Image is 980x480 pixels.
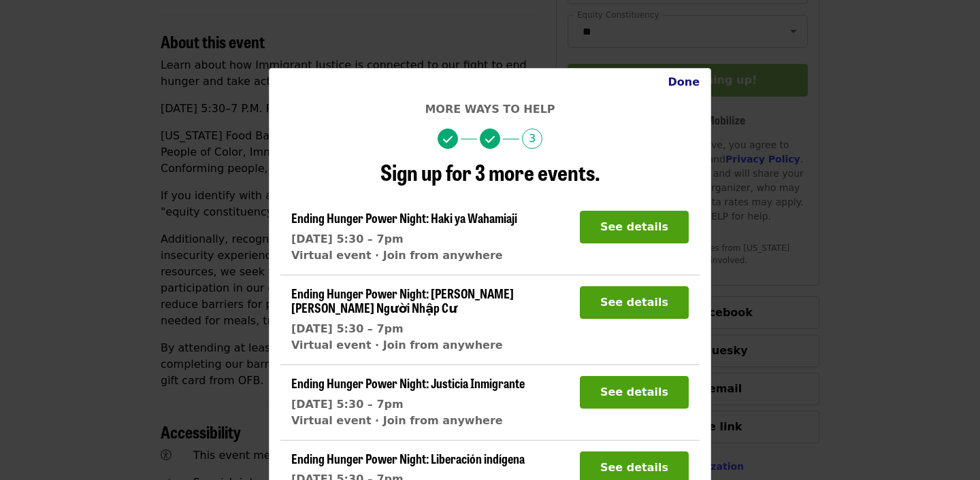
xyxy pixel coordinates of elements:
div: Virtual event · Join from anywhere [291,413,525,429]
span: Sign up for 3 more events. [380,156,600,188]
div: Virtual event · Join from anywhere [291,337,569,354]
button: See details [580,286,689,319]
i: check icon [485,133,495,146]
span: Ending Hunger Power Night: Haki ya Wahamiaji [291,209,517,226]
button: See details [580,211,689,243]
button: Close [657,69,710,96]
a: See details [580,220,689,233]
a: Ending Hunger Power Night: [PERSON_NAME] [PERSON_NAME] Người Nhập Cư[DATE] 5:30 – 7pmVirtual even... [291,286,569,354]
a: Ending Hunger Power Night: Haki ya Wahamiaji[DATE] 5:30 – 7pmVirtual event · Join from anywhere [291,211,517,264]
span: Ending Hunger Power Night: Justicia Inmigrante [291,374,525,392]
a: Ending Hunger Power Night: Justicia Inmigrante[DATE] 5:30 – 7pmVirtual event · Join from anywhere [291,376,525,429]
span: 3 [522,128,542,149]
span: Ending Hunger Power Night: [PERSON_NAME] [PERSON_NAME] Người Nhập Cư [291,284,514,317]
span: Ending Hunger Power Night: Liberación indígena [291,449,525,467]
a: See details [580,385,689,398]
button: See details [580,376,689,409]
div: Virtual event · Join from anywhere [291,247,517,264]
i: check icon [443,133,453,146]
a: See details [580,296,689,309]
span: More ways to help [425,103,555,116]
div: [DATE] 5:30 – 7pm [291,321,569,337]
div: [DATE] 5:30 – 7pm [291,231,517,247]
div: [DATE] 5:30 – 7pm [291,396,525,413]
a: See details [580,461,689,474]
